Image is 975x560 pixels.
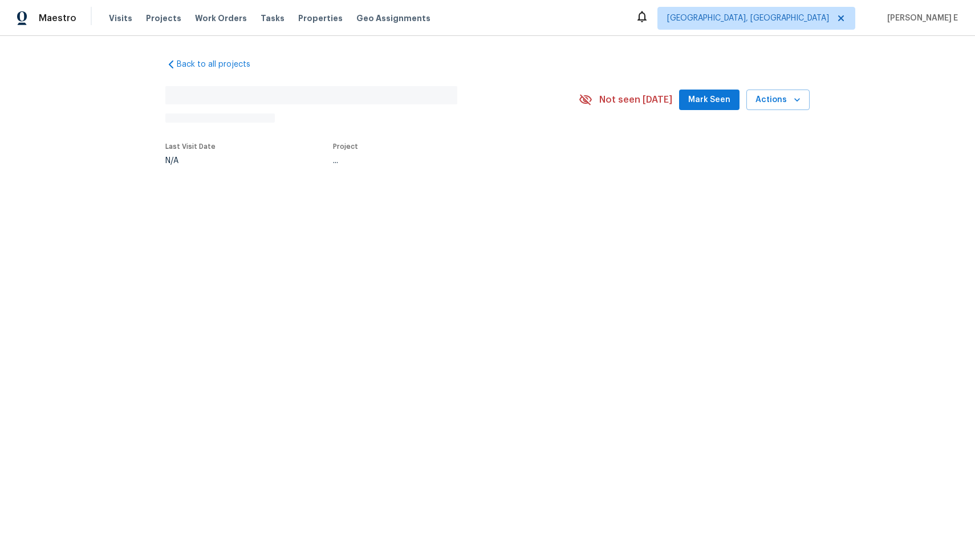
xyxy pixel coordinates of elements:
[261,14,285,22] span: Tasks
[298,13,343,24] span: Properties
[109,13,132,24] span: Visits
[679,90,740,111] button: Mark Seen
[356,13,430,24] span: Geo Assignments
[688,93,730,107] span: Mark Seen
[746,90,810,111] button: Actions
[195,13,247,24] span: Work Orders
[333,157,552,165] div: ...
[165,59,275,70] a: Back to all projects
[755,93,801,107] span: Actions
[883,13,958,24] span: [PERSON_NAME] E
[599,94,672,105] span: Not seen [DATE]
[165,143,216,150] span: Last Visit Date
[39,13,76,24] span: Maestro
[146,13,181,24] span: Projects
[165,157,216,165] div: N/A
[333,143,358,150] span: Project
[667,13,829,24] span: [GEOGRAPHIC_DATA], [GEOGRAPHIC_DATA]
